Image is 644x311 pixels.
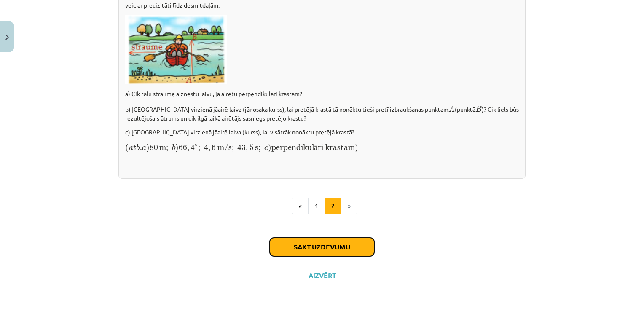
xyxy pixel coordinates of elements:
[159,146,166,150] span: m
[195,144,198,146] span: ∘
[271,147,314,150] span: perpendikul
[268,144,271,153] span: )
[448,105,455,112] span: A
[217,144,232,153] span: m/s
[258,146,260,152] span: ;
[175,144,179,153] span: )
[187,147,189,152] span: ,
[191,144,195,150] span: 4
[142,146,146,150] span: a
[150,145,158,150] span: 80
[125,128,519,137] p: c) [GEOGRAPHIC_DATA] virzienā jāairē laiva (kurss), lai visātrāk nonāktu pretējā krastā?
[264,146,268,150] span: c
[325,198,341,214] button: 2
[306,271,338,280] button: Aizvērt
[5,35,9,40] img: icon-close-lesson-0947bae3869378f0d4975bcd49f059093ad1ed9edebbc8119c70593378902aed.svg
[125,103,519,123] p: b) [GEOGRAPHIC_DATA] virzienā jāairē laiva (jānosaka kurss), lai pretējā krastā tā nonāktu tieši ...
[237,144,246,150] span: 43
[208,147,210,152] span: ,
[198,146,200,152] span: ;
[212,145,216,150] span: 6
[270,238,374,256] button: Sākt uzdevumu
[129,144,142,150] span: atb.
[308,198,325,214] button: 1
[246,147,248,152] span: ,
[232,146,234,152] span: ;
[292,198,309,214] button: «
[146,144,150,153] span: )
[172,144,175,150] span: b
[125,89,519,98] p: a) Cik tālu straume aiznestu laivu, ja airētu perpendikulāri krastam?
[125,144,129,153] span: (
[204,144,208,150] span: 4
[314,147,318,150] span: ā
[318,147,355,150] span: ri krastam
[179,145,187,150] span: 66
[166,146,168,152] span: ;
[255,146,258,150] span: s
[250,145,254,150] span: 5
[475,106,482,112] span: B
[118,198,526,214] nav: Page navigation example
[355,144,358,153] span: )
